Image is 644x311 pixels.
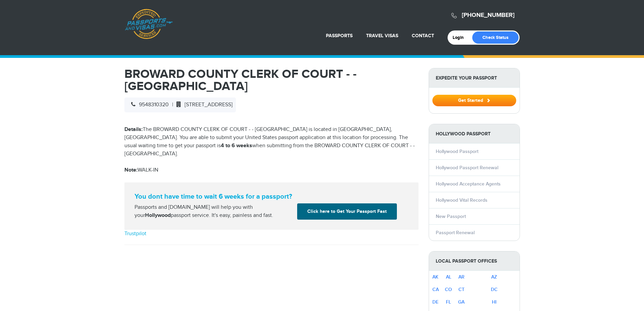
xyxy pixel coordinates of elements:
span: 9548310320 [128,102,169,108]
strong: Hollywood [145,212,171,219]
h1: BROWARD COUNTY CLERK OF COURT - - [GEOGRAPHIC_DATA] [124,68,419,92]
a: Get Started [432,97,516,103]
button: Get Started [432,95,516,106]
strong: Expedite Your Passport [429,68,520,88]
a: New Passport [436,214,466,219]
a: AK [432,274,438,280]
a: Check Status [472,31,519,44]
a: DC [491,287,498,292]
a: Trustpilot [124,230,146,237]
a: Login [453,35,469,40]
a: Passports & [DOMAIN_NAME] [125,9,173,39]
a: AL [446,274,451,280]
a: Passports [326,33,353,39]
a: Hollywood Passport Renewal [436,165,498,171]
strong: Note: [124,167,138,173]
strong: You dont have time to wait 6 weeks for a passport? [135,193,408,201]
strong: Details: [124,126,143,133]
a: CO [445,287,452,292]
a: Contact [412,33,434,39]
a: AZ [491,274,497,280]
a: FL [446,299,451,305]
a: GA [458,299,464,305]
a: Passport Renewal [436,230,475,236]
a: Hollywood Passport [436,149,478,154]
a: Hollywood Vital Records [436,197,487,203]
span: [STREET_ADDRESS] [173,102,233,108]
a: Click here to Get Your Passport Fast [297,203,397,220]
a: [PHONE_NUMBER] [462,12,515,19]
p: WALK-IN [124,166,419,174]
a: CA [432,287,439,292]
a: CT [458,287,464,292]
p: The BROWARD COUNTY CLERK OF COURT - - [GEOGRAPHIC_DATA] is located in [GEOGRAPHIC_DATA], [GEOGRAP... [124,126,419,158]
div: | [124,97,236,112]
strong: Local Passport Offices [429,251,520,271]
strong: 4 to 6 weeks [221,142,252,149]
a: Hollywood Acceptance Agents [436,181,501,187]
strong: Hollywood Passport [429,124,520,143]
a: Travel Visas [366,33,398,39]
div: Passports and [DOMAIN_NAME] will help you with your passport service. It's easy, painless and fast. [132,203,295,220]
a: HI [492,299,497,305]
a: DE [432,299,438,305]
a: AR [458,274,464,280]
